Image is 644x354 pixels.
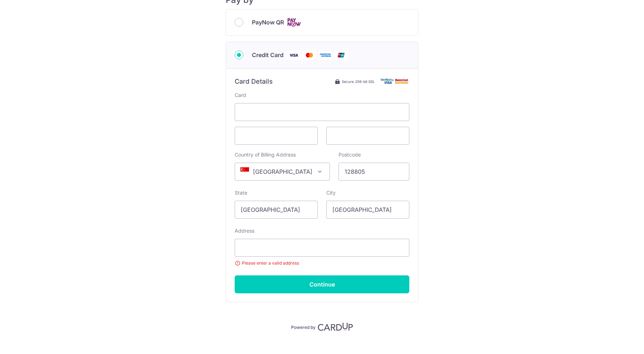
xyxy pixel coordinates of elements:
label: Card [235,92,246,99]
label: City [326,189,336,196]
iframe: Secure card number input frame [241,108,403,116]
img: Mastercard [302,51,317,60]
span: Singapore [235,163,330,181]
input: Continue [235,275,409,293]
label: Address [235,227,254,234]
iframe: Secure card security code input frame [332,131,403,140]
label: Country of Billing Address [235,151,296,158]
div: PayNow QR Cards logo [235,18,409,27]
img: American Express [318,51,332,60]
h6: Card Details [235,77,273,86]
img: Visa [286,51,301,60]
span: PayNow QR [252,18,284,27]
img: Union Pay [334,51,348,60]
span: Singapore [235,163,330,180]
img: Cards logo [287,18,301,27]
span: Credit Card [252,51,284,59]
img: CardUp [318,322,353,331]
iframe: Secure card expiration date input frame [241,131,312,140]
span: Secure 256-bit SSL [342,79,375,84]
label: State [235,189,247,196]
div: Credit Card Visa Mastercard American Express Union Pay [235,51,409,60]
img: Card secure [381,78,409,84]
small: Please enter a valid address [235,260,409,267]
p: Powered by [291,323,316,330]
input: Example 123456 [339,163,409,181]
label: Postcode [339,151,361,158]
